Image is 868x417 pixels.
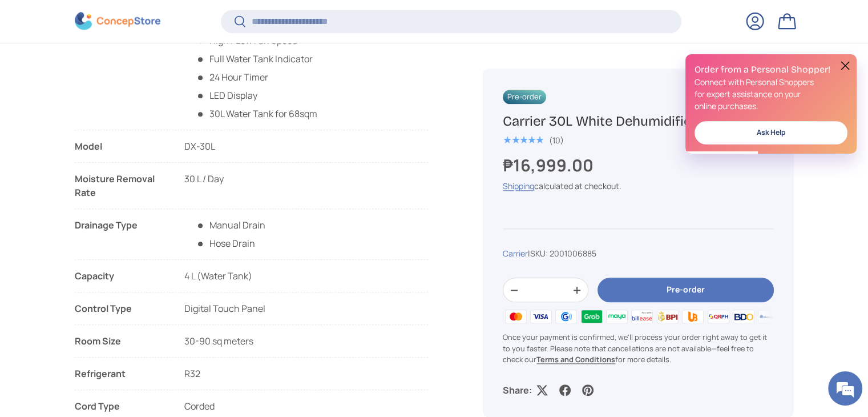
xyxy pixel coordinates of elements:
[503,308,528,325] img: master
[695,76,847,112] p: Connect with Personal Shoppers for expert assistance on your online purchases.
[503,135,543,146] div: 5.0 out of 5.0 stars
[187,6,215,33] div: Minimize live chat window
[554,308,579,325] img: gcash
[184,140,215,153] span: DX-30L
[75,269,166,283] div: Capacity
[184,173,224,185] span: 30 L / Day
[536,354,615,364] a: Terms and Conditions
[695,121,847,145] a: Ask Help
[503,133,564,146] a: 5.0 out of 5.0 stars (10)
[6,288,217,328] textarea: Type your message and click 'Submit'
[196,70,317,84] li: 24 Hour Timer
[705,308,730,325] img: qrph
[503,332,773,366] p: Once your payment is confirmed, we'll process your order right away to get it to you faster. Plea...
[196,89,317,102] li: LED Display
[196,237,255,250] span: Hose Drain
[75,334,166,348] strong: Room Size
[167,328,207,343] em: Submit
[503,383,532,397] p: Share:
[75,218,166,250] div: Drainage Type
[24,132,199,247] span: We are offline. Please leave us a message.
[503,90,546,104] span: Pre-order
[528,248,596,259] span: |
[579,308,604,325] img: grabpay
[503,181,534,191] a: Shipping
[503,135,543,146] span: ★★★★★
[75,399,166,413] div: Cord Type
[695,63,847,76] h2: Order from a Personal Shopper!
[503,113,773,130] h1: Carrier 30L White Dehumidifier
[75,139,166,153] div: Model
[756,308,781,325] img: metrobank
[597,278,773,302] button: Pre-order
[75,172,166,199] div: Moisture Removal Rate
[75,367,429,380] li: R32
[75,367,166,380] strong: Refrigerant
[604,308,629,325] img: maya
[59,64,192,79] div: Leave a message
[75,302,166,315] div: Control Type
[530,248,548,259] span: SKU:
[184,270,252,282] span: 4 L (Water Tank)
[75,13,160,30] img: ConcepStore
[731,308,756,325] img: bdo
[196,218,265,232] span: Manual Drain
[184,400,215,412] span: Corded
[549,136,564,145] div: (10)
[196,52,317,66] li: Full Water Tank Indicator
[196,107,317,121] li: 30L Water Tank for 68sqm
[528,308,554,325] img: visa
[655,308,680,325] img: bpi
[550,248,596,259] span: 2001006885
[503,180,773,192] div: calculated at checkout.
[503,154,596,177] strong: ₱16,999.00
[75,334,429,358] li: 30-90 sq meters
[680,308,705,325] img: ubp
[184,302,265,315] span: Digital Touch Panel
[629,308,655,325] img: billease
[503,248,528,259] a: Carrier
